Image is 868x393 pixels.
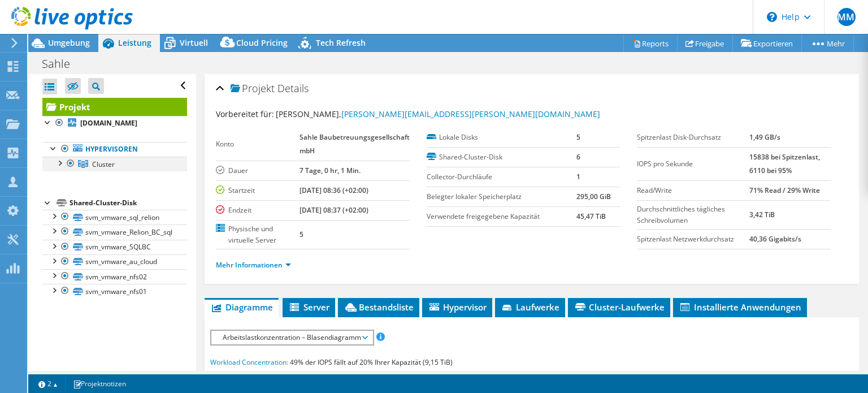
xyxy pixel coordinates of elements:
label: Collector-Durchläufe [427,171,576,183]
label: Startzeit [216,185,299,196]
label: Vorbereitet für: [216,109,274,119]
a: svm_vmware_nfs02 [42,269,187,284]
a: Projektnotizen [65,377,134,391]
b: [DATE] 08:36 (+02:00) [300,185,368,195]
span: Umgebung [48,37,90,48]
b: 45,47 TiB [576,211,606,221]
span: Projekt [231,83,275,94]
b: 6 [576,152,580,162]
a: Hypervisoren [42,142,187,157]
b: 7 Tage, 0 hr, 1 Min. [300,166,361,175]
b: 71% Read / 29% Write [749,185,820,195]
a: [DOMAIN_NAME] [42,116,187,131]
span: Diagramme [210,301,273,313]
span: 49% der IOPS fällt auf 20% Ihrer Kapazität (9,15 TiB) [290,357,453,367]
b: 5 [300,230,303,239]
b: [DATE] 08:37 (+02:00) [300,205,368,215]
span: Cloud Pricing [236,37,288,48]
label: Verwendete freigegebene Kapazität [427,211,576,222]
label: Read/Write [637,185,749,196]
span: Cluster [92,159,115,169]
svg: \n [767,12,777,22]
div: Shared-Cluster-Disk [70,196,187,210]
label: Physische und virtuelle Server [216,223,299,246]
b: 295,00 GiB [576,192,611,201]
span: Workload Concentration: [210,357,288,367]
a: Mehr [801,34,854,52]
a: Projekt [42,98,187,116]
span: Laufwerke [501,301,559,313]
label: IOPS pro Sekunde [637,158,749,170]
a: Mehr Informationen [216,260,291,270]
span: MM [837,8,856,26]
label: Belegter lokaler Speicherplatz [427,191,576,202]
a: svm_vmware_SQLBC [42,240,187,254]
span: Arbeitslastkonzentration – Blasendiagramm [217,331,367,344]
b: 1 [576,172,580,182]
b: Sahle Baubetreuungsgesellschaft mbH [300,132,410,156]
label: Lokale Disks [427,132,576,143]
span: Server [288,301,329,313]
span: Tech Refresh [316,37,366,48]
span: Installierte Anwendungen [679,301,801,313]
a: Reports [623,34,678,52]
label: Spitzenlast Netzwerkdurchsatz [637,234,749,245]
label: Durchschnittliches tägliches Schreibvolumen [637,204,749,226]
h1: Sahle [37,58,88,70]
a: Freigabe [677,34,733,52]
a: [PERSON_NAME][EMAIL_ADDRESS][PERSON_NAME][DOMAIN_NAME] [341,109,600,119]
a: svm_vmware_sql_relion [42,210,187,224]
label: Endzeit [216,205,299,216]
a: Cluster [42,157,187,171]
a: 2 [31,377,66,391]
b: 3,42 TiB [749,210,775,219]
a: svm_vmware_Relion_BC_sql [42,224,187,239]
span: Leistung [118,37,151,48]
span: Cluster-Laufwerke [574,301,665,313]
span: Bestandsliste [344,301,414,313]
b: 1,49 GB/s [749,132,780,142]
b: [DOMAIN_NAME] [80,118,137,128]
a: Exportieren [732,34,802,52]
span: Details [277,81,309,95]
span: Hypervisor [428,301,487,313]
b: 15838 bei Spitzenlast, 6110 bei 95% [749,152,820,175]
label: Spitzenlast Disk-Durchsatz [637,132,749,143]
b: 5 [576,132,580,142]
b: 40,36 Gigabits/s [749,234,801,244]
label: Konto [216,139,299,150]
span: Virtuell [180,37,208,48]
label: Shared-Cluster-Disk [427,152,576,163]
label: Dauer [216,165,299,176]
span: [PERSON_NAME], [276,109,600,119]
a: svm_vmware_nfs01 [42,284,187,299]
a: svm_vmware_au_cloud [42,254,187,269]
